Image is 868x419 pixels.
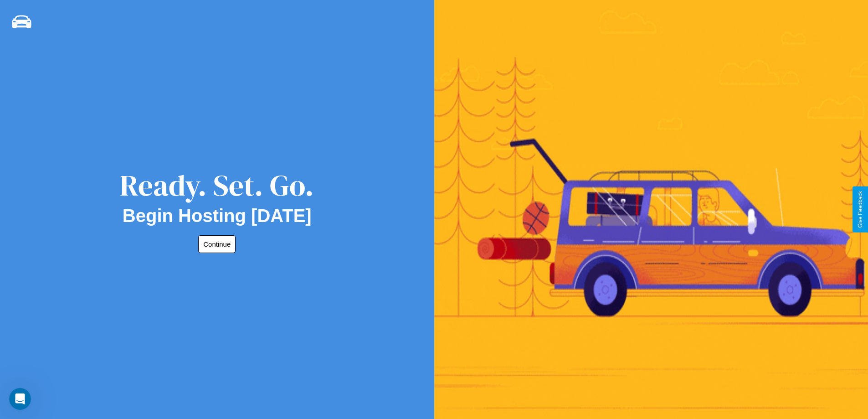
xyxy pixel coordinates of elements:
button: Continue [198,235,236,253]
div: Give Feedback [857,191,863,228]
h2: Begin Hosting [DATE] [123,206,312,226]
div: Ready. Set. Go. [120,165,314,206]
iframe: Intercom live chat [9,388,31,410]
